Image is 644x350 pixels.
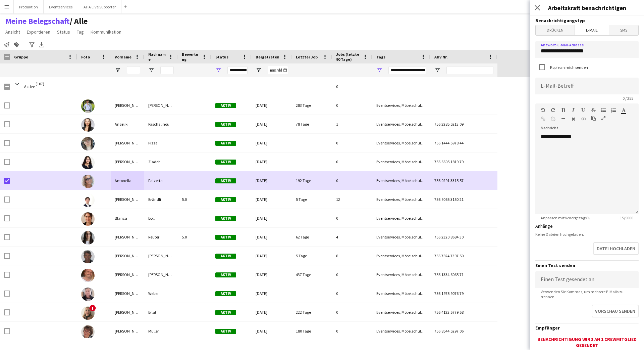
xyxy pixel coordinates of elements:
[88,28,124,36] a: Kommunikation
[434,234,464,239] span: 756.2320.8684.30
[111,190,144,209] div: [PERSON_NAME]
[57,29,70,35] span: Status
[3,28,23,36] a: Ansicht
[44,0,78,13] button: Eventservices
[144,247,178,265] div: [PERSON_NAME]
[148,67,154,73] button: Filtermenü öffnen
[144,134,178,152] div: Pizza
[336,52,360,62] span: Jobs (letzte 90 Tage)
[535,289,639,299] span: Verwenden Sie Kommas, um mehrere E-Mails zu trennen.
[332,284,372,303] div: 0
[535,336,639,348] div: Benachrichtigung wird an 1 Crewmitglied gesendet
[215,67,221,73] button: Filtermenü öffnen
[434,159,464,164] span: 756.6605.1819.79
[252,209,292,227] div: [DATE]
[535,262,639,268] h3: Einen Test senden
[434,253,464,258] span: 756.7824.7397.50
[372,265,430,284] div: Eventservices, Möbelschulung noch offen, Produktion, Vertrag vollständig, Zeitpol AG Eventhelfer
[24,84,35,89] span: Active
[252,284,292,303] div: [DATE]
[372,303,430,321] div: Eventservices, Möbelschulung noch offen, Produktion, Vertrag vollständig, Zeitpol AG Eventhelfer
[292,171,332,190] div: 192 Tage
[535,325,639,331] h3: Empfänger
[81,137,95,150] img: Anna Pizza
[536,25,575,35] span: Drücken
[252,171,292,190] div: [DATE]
[332,303,372,321] div: 0
[115,67,121,73] button: Filtermenü öffnen
[144,265,178,284] div: [PERSON_NAME]
[70,16,88,26] span: Alle
[332,152,372,171] div: 0
[81,175,95,188] img: Antonella Falzetta
[372,209,430,227] div: Eventservices, Möbelschulung noch offen, Produktion, Vertrag vollständig, Zeitpol AG Eventhelfer
[434,67,440,73] button: Filtermenü öffnen
[54,28,73,36] a: Status
[144,115,178,133] div: Paschalinou
[89,305,96,311] span: !
[535,232,639,237] div: Keine Dateien hochgeladen.
[215,141,236,146] span: Aktiv
[111,134,144,152] div: [PERSON_NAME]
[434,140,464,145] span: 756.1444.5978.44
[160,66,174,74] input: Nachname Filtereingang
[252,265,292,284] div: [DATE]
[252,134,292,152] div: [DATE]
[372,284,430,303] div: Eventservices, Möbelschulung noch offen, Produktion, Vertrag vollständig, Zeitpol AG Eventhelfer
[111,322,144,340] div: [PERSON_NAME]
[111,247,144,265] div: [PERSON_NAME]
[81,156,95,169] img: Annamaria Ziadeh
[78,0,121,13] button: AHA Live Supporter
[81,231,95,245] img: Carla Reuter
[144,190,178,209] div: Brändli
[111,284,144,303] div: [PERSON_NAME]
[372,190,430,209] div: Eventservices, Möbelschulung noch offen, Produktion, Vertrag vollständig, Zeitpol AG Eventhelfer
[215,310,236,315] span: Aktiv
[372,152,430,171] div: Eventservices, Möbelschulung noch offen, Produktion, Vertrag ausstehend
[215,291,236,296] span: Aktiv
[215,197,236,202] span: Aktiv
[81,325,95,339] img: Daniela Müller
[215,272,236,277] span: Aktiv
[144,171,178,190] div: Falzetta
[14,54,28,59] span: Gruppe
[292,322,332,340] div: 180 Tage
[14,0,44,13] button: Produktion
[144,303,178,321] div: Bilat
[434,291,464,296] span: 756.1975.9076.79
[215,235,236,240] span: Aktiv
[372,171,430,190] div: Eventservices, Möbelschulung noch offen, Produktion, Vertrag vollständig, Zeitpol AG Eventhelfer
[434,310,464,315] span: 756.4123.5779.58
[27,29,50,35] span: Exportieren
[215,254,236,259] span: Aktiv
[561,107,566,113] button: Fett
[292,265,332,284] div: 437 Tage
[182,52,199,62] span: Bewertung
[38,41,46,49] app-action-btn: XLSX exportieren
[144,228,178,246] div: Reuter
[215,122,236,127] span: Aktiv
[564,215,590,220] a: %merge tags%
[292,247,332,265] div: 5 Tage
[5,29,20,35] span: Ansicht
[144,322,178,340] div: Müller
[81,118,95,132] img: Angeliki Paschalinou
[581,116,586,122] button: HTML-Code
[372,134,430,152] div: Eventservices, Möbelschulung noch offen, Produktion, Vertrag vollständig, Zeitpol AG Eventhelfer
[28,41,36,49] app-action-btn: Erweiterte Filter
[376,67,382,73] button: Filtermenü öffnen
[5,16,70,26] a: Meine Belegschaft
[372,322,430,340] div: Eventservices, Möbelschulung noch offen, Produktion, Vertrag vollständig, Zeitpol AG Eventhelfer
[24,28,53,36] a: Exportieren
[332,134,372,152] div: 0
[372,96,430,115] div: Eventservices, Möbelschulung noch offen, Produktion, Vertrag vollständig, Zeitpol AG Eventhelfer
[571,107,576,113] button: Kursiv
[81,54,90,59] span: Foto
[581,107,586,113] button: Unterstrichen
[81,193,95,207] img: Benjamin Brändli
[81,250,95,263] img: Clive Kelly
[292,96,332,115] div: 283 Tage
[617,96,639,101] span: 0 / 255
[252,115,292,133] div: [DATE]
[535,223,553,229] label: Anhänge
